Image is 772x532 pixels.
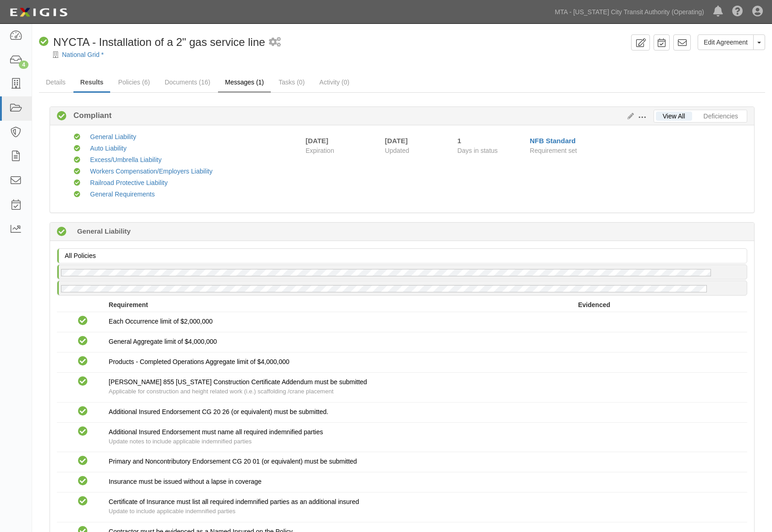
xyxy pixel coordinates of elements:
a: General Liability [90,133,136,140]
a: Edit Agreement [698,34,754,50]
i: Compliant [78,476,88,486]
i: Compliant [57,112,67,121]
a: Railroad Protective Liability [90,179,168,186]
a: Edit Results [624,112,634,120]
a: Policies (6) [111,73,157,91]
span: Expiration [306,146,378,155]
i: Compliant [74,134,80,140]
p: All Policies [65,251,744,260]
a: Auto Liability [90,145,126,152]
i: 1 scheduled workflow [269,38,281,47]
span: Additional Insured Endorsement must name all required indemnified parties [109,428,323,436]
a: MTA - [US_STATE] City Transit Authority (Operating) [550,3,709,21]
div: Since 09/04/2025 [457,136,523,146]
strong: Evidenced [578,301,610,308]
a: Details [39,73,73,91]
strong: Requirement [109,301,148,308]
img: Logo [7,4,70,21]
span: Updated [385,147,409,154]
span: Update to include applicable indemnified parties [109,508,235,515]
a: Tasks (0) [272,73,312,91]
span: General Aggregate limit of $4,000,000 [109,338,217,345]
i: Compliant [78,377,88,386]
i: Compliant [78,357,88,366]
i: Compliant 1 day (since 09/04/2025) [57,227,67,237]
i: Compliant [39,37,49,47]
b: Compliant [67,110,112,121]
span: Products - Completed Operations Aggregate limit of $4,000,000 [109,358,290,365]
span: [PERSON_NAME] 855 [US_STATE] Construction Certificate Addendum must be submitted [109,378,367,386]
i: Help Center - Complianz [732,6,743,17]
i: Compliant [78,336,88,346]
a: General Requirements [90,190,155,198]
span: Each Occurrence limit of $2,000,000 [109,318,213,325]
span: Additional Insured Endorsement CG 20 26 (or equivalent) must be submitted. [109,408,329,415]
b: General Liability [77,226,131,236]
span: Days in status [457,147,498,154]
span: Certificate of Insurance must list all required indemnified parties as an additional insured [109,498,359,505]
div: [DATE] [385,136,444,146]
a: Messages (1) [218,73,271,93]
a: Deficiencies [697,112,745,121]
span: Requirement set [530,147,577,154]
span: Update notes to include applicable indemnified parties [109,438,252,445]
i: Compliant [74,191,80,198]
span: Primary and Noncontributory Endorsement CG 20 01 (or equivalent) must be submitted [109,458,357,465]
a: NFB Standard [530,137,576,145]
i: Compliant [74,168,80,175]
div: 4 [19,61,28,69]
a: Excess/Umbrella Liability [90,156,162,163]
i: Compliant [78,316,88,326]
i: Compliant [74,157,80,163]
span: Insurance must be issued without a lapse in coverage [109,478,262,485]
a: Workers Compensation/Employers Liability [90,168,213,175]
span: Applicable for construction and height related work (i.e.) scaffolding /crane placement [109,388,334,395]
i: Compliant [78,497,88,506]
i: Compliant [74,180,80,186]
div: NYCTA - Installation of a 2" gas service line [39,34,265,50]
a: Results [73,73,111,93]
a: Activity (0) [313,73,356,91]
a: View All [656,112,692,121]
i: Compliant [78,427,88,437]
a: National Grid * [62,51,104,58]
a: Documents (16) [158,73,218,91]
a: All Policies [57,249,750,257]
i: Compliant [78,456,88,466]
i: Compliant [74,146,80,152]
i: Compliant [78,407,88,416]
div: [DATE] [306,136,329,146]
span: NYCTA - Installation of a 2" gas service line [53,36,265,48]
